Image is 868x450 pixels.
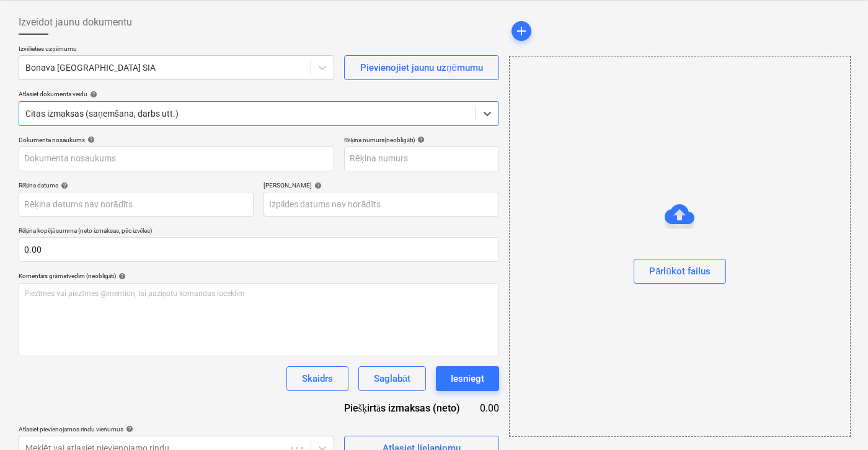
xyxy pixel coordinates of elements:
[19,227,499,237] p: Rēķina kopējā summa (neto izmaksas, pēc izvēles)
[19,181,254,189] div: Rēķina datums
[87,91,97,98] span: help
[344,55,499,80] button: Pievienojiet jaunu uzņēmumu
[19,90,499,98] div: Atlasiet dokumenta veidu
[19,45,334,55] p: Izvēlieties uzņēmumu
[302,371,333,387] div: Skaidrs
[649,263,711,279] div: Pārlūkot failus
[480,401,499,415] div: 0.00
[19,192,254,217] input: Rēķina datums nav norādīts
[360,60,483,76] div: Pievienojiet jaunu uzņēmumu
[415,136,425,143] span: help
[19,425,334,433] div: Atlasiet pievienojamos rindu vienumus
[263,192,499,217] input: Izpildes datums nav norādīts
[19,146,334,171] input: Dokumenta nosaukums
[334,401,480,415] div: Piešķirtās izmaksas (neto)
[19,237,499,262] input: Rēķina kopējā summa (neto izmaksas, pēc izvēles)
[436,366,499,391] button: Iesniegt
[374,371,410,387] div: Saglabāt
[514,24,529,38] span: add
[58,182,68,189] span: help
[85,136,95,143] span: help
[806,390,868,450] iframe: Chat Widget
[19,15,132,30] span: Izveidot jaunu dokumentu
[263,181,499,189] div: [PERSON_NAME]
[116,272,126,280] span: help
[358,366,426,391] button: Saglabāt
[344,146,499,171] input: Rēķina numurs
[286,366,348,391] button: Skaidrs
[19,136,334,144] div: Dokumenta nosaukums
[451,371,484,387] div: Iesniegt
[123,425,133,433] span: help
[312,182,322,189] span: help
[634,259,726,284] button: Pārlūkot failus
[509,56,851,437] div: Pārlūkot failus
[344,136,499,144] div: Rēķina numurs (neobligāti)
[19,272,499,280] div: Komentārs grāmatvedim (neobligāti)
